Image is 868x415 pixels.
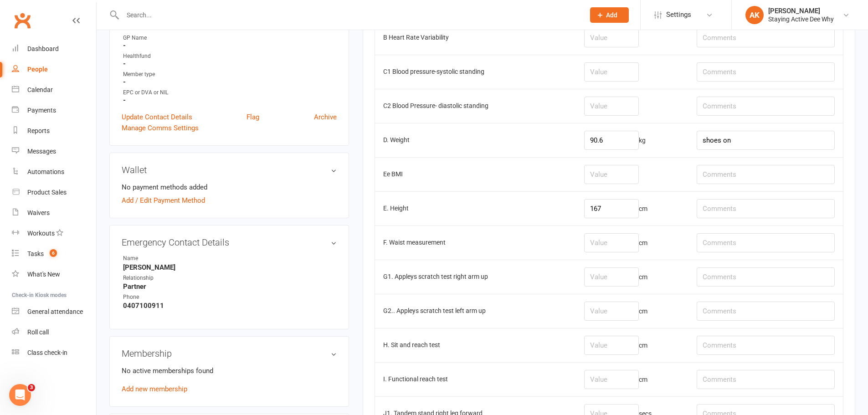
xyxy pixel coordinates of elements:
input: Comments [697,336,835,355]
strong: - [123,96,337,104]
td: cm [576,362,688,396]
a: Reports [12,121,96,141]
a: Class kiosk mode [12,343,96,363]
input: Value [584,165,639,184]
div: Staying Active Dee Why [768,15,834,23]
div: Roll call [27,328,49,336]
div: [PERSON_NAME] [768,7,834,15]
a: General attendance kiosk mode [12,302,96,322]
a: Clubworx [11,9,34,32]
input: Value [584,97,639,116]
input: Value [584,233,639,252]
strong: [PERSON_NAME] [123,263,337,272]
input: Comments [697,97,835,116]
strong: Partner [123,282,337,291]
td: G2.. Appleys scratch test left arm up [375,294,576,328]
input: Value [584,62,639,82]
div: Calendar [27,86,53,93]
a: Flag [247,112,259,123]
td: kg [576,123,688,157]
a: Automations [12,162,96,182]
a: Payments [12,100,96,121]
td: Ee BMI [375,157,576,191]
strong: - [123,78,337,86]
a: Calendar [12,80,96,100]
input: Comments [697,165,835,184]
span: 6 [50,249,57,257]
span: 3 [28,384,35,391]
td: G1. Appleys scratch test right arm up [375,260,576,294]
div: Product Sales [27,189,67,196]
input: Value [584,302,639,321]
div: Dashboard [27,45,59,52]
input: Comments [697,62,835,82]
a: Tasks 6 [12,244,96,264]
span: Add [606,11,617,19]
input: Comments [697,28,835,47]
a: People [12,59,96,80]
td: cm [576,260,688,294]
input: Value [584,199,639,218]
td: I. Functional reach test [375,362,576,396]
td: cm [576,294,688,328]
strong: 0407100911 [123,302,337,310]
strong: - [123,41,337,50]
input: Search... [120,9,578,21]
td: cm [576,225,688,260]
h3: Membership [122,348,337,359]
input: Comments [697,302,835,321]
div: GP Name [123,34,337,42]
input: Comments [697,131,835,150]
div: Automations [27,168,64,175]
div: Class check-in [27,349,67,356]
input: Comments [697,267,835,287]
div: Reports [27,127,50,134]
td: cm [576,191,688,225]
button: Add [590,7,629,23]
td: E. Height [375,191,576,225]
td: cm [576,328,688,362]
a: What's New [12,264,96,285]
input: Comments [697,370,835,389]
a: Waivers [12,203,96,223]
div: Name [123,254,198,263]
td: F. Waist measurement [375,225,576,260]
input: Value [584,267,639,287]
a: Add / Edit Payment Method [122,195,205,206]
td: D. Weight [375,123,576,157]
input: Comments [697,199,835,218]
a: Update Contact Details [122,112,192,123]
div: Messages [27,148,56,155]
a: Dashboard [12,39,96,59]
a: Product Sales [12,182,96,203]
input: Value [584,370,639,389]
div: Member type [123,70,337,79]
div: Payments [27,107,56,114]
p: No active memberships found [122,365,337,376]
strong: - [123,60,337,68]
input: Value [584,28,639,47]
div: Relationship [123,274,198,282]
h3: Emergency Contact Details [122,237,337,247]
div: Tasks [27,250,44,257]
li: No payment methods added [122,182,337,193]
a: Archive [314,112,337,123]
a: Workouts [12,223,96,244]
div: Healthfund [123,52,337,61]
div: What's New [27,271,60,278]
input: Value [584,131,639,150]
td: C1 Blood pressure-systolic standing [375,55,576,89]
div: General attendance [27,308,83,315]
div: EPC or DVA or NIL [123,88,337,97]
td: B Heart Rate Variability [375,20,576,55]
iframe: Intercom live chat [9,384,31,406]
a: Messages [12,141,96,162]
a: Add new membership [122,385,187,393]
div: AK [745,6,764,24]
input: Value [584,336,639,355]
div: Workouts [27,230,55,237]
td: C2 Blood Pressure- diastolic standing [375,89,576,123]
div: Waivers [27,209,50,216]
span: Settings [666,5,691,25]
input: Comments [697,233,835,252]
